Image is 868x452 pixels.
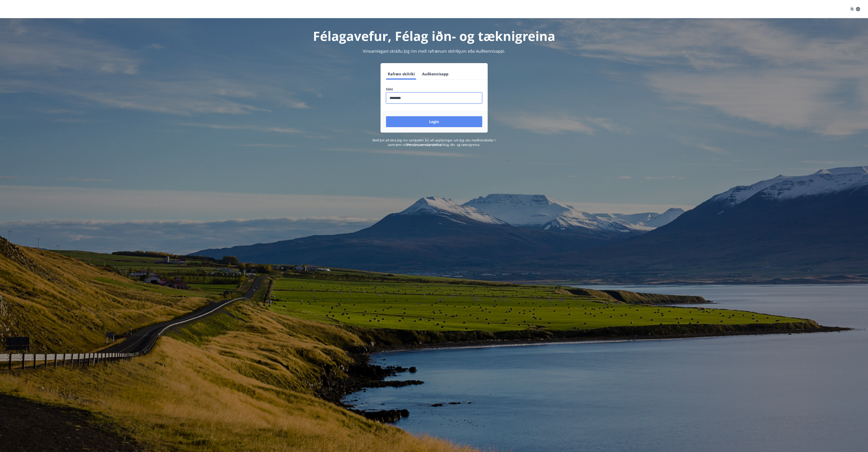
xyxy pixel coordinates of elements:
button: ÍS [848,5,863,13]
button: Login [386,116,482,127]
button: Auðkennisapp [420,69,450,79]
span: Vinsamlegast skráðu þig inn með rafrænum skilríkjum eða Auðkennisappi. [363,48,505,54]
h1: Félagavefur, Félag iðn- og tæknigreina [276,27,592,44]
button: Rafræn skilríki [386,69,417,79]
a: Persónuverndarstefna [407,143,441,147]
span: Með því að skrá þig inn samþykkir þú að upplýsingar um þig séu meðhöndlaðar í samræmi við Félag i... [372,138,496,147]
label: Sími [386,87,482,91]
